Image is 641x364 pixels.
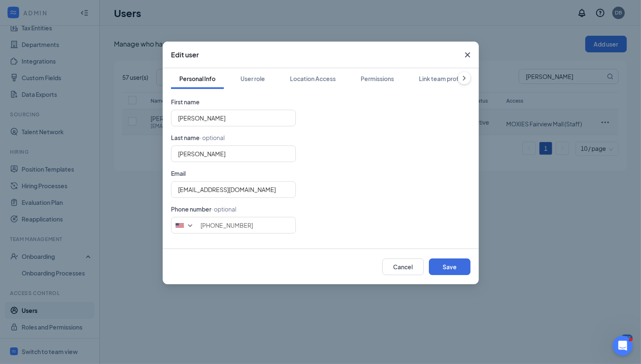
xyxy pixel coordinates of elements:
[211,205,236,213] span: · optional
[361,74,394,83] div: Permissions
[613,336,633,356] iframe: Intercom live chat
[171,217,198,233] div: United States: +1
[200,134,225,141] span: · optional
[290,74,336,83] div: Location Access
[460,74,468,82] svg: ChevronRight
[179,74,215,83] div: Personal Info
[171,217,296,234] input: (201) 555-0123
[171,50,199,59] h3: Edit user
[171,98,200,106] span: First name
[171,134,200,141] span: Last name
[463,50,473,60] svg: Cross
[382,258,424,275] button: Cancel
[240,74,265,83] div: User role
[456,42,479,68] button: Close
[419,74,465,83] div: Link team profile
[458,72,470,84] button: ChevronRight
[429,258,470,275] button: Save
[171,170,186,177] span: Email
[171,205,211,213] span: Phone number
